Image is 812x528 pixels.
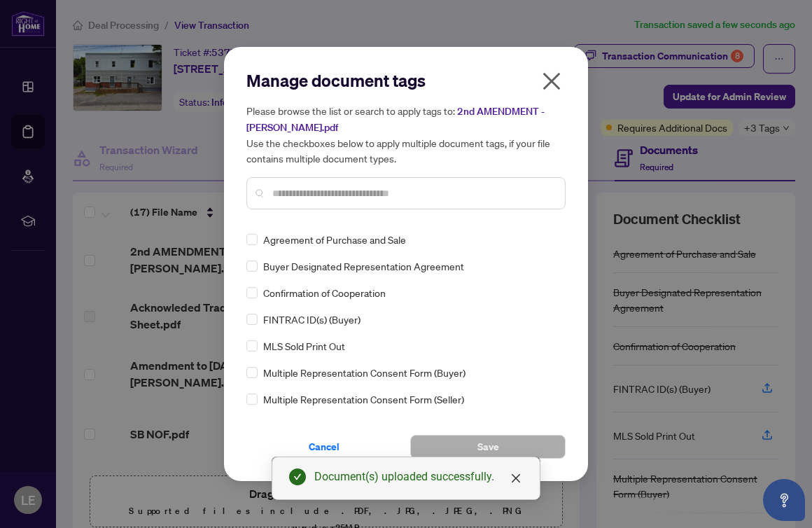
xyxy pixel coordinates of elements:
button: Open asap [763,479,805,521]
span: Agreement of Purchase and Sale [263,232,406,247]
span: Confirmation of Cooperation [263,285,386,300]
span: Buyer Designated Representation Agreement [263,258,464,274]
h5: Please browse the list or search to apply tags to: Use the checkboxes below to apply multiple doc... [246,103,566,166]
span: close [540,70,563,92]
span: check-circle [289,468,306,485]
span: MLS Sold Print Out [263,338,345,354]
button: Save [410,435,566,459]
h2: Manage document tags [246,69,566,92]
span: FINTRAC ID(s) (Buyer) [263,312,360,327]
span: Multiple Representation Consent Form (Seller) [263,391,464,407]
span: close [510,473,521,484]
span: Cancel [309,436,339,458]
a: Close [508,471,524,486]
button: Cancel [246,435,402,459]
div: Document(s) uploaded successfully. [314,468,523,485]
span: Multiple Representation Consent Form (Buyer) [263,365,465,380]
